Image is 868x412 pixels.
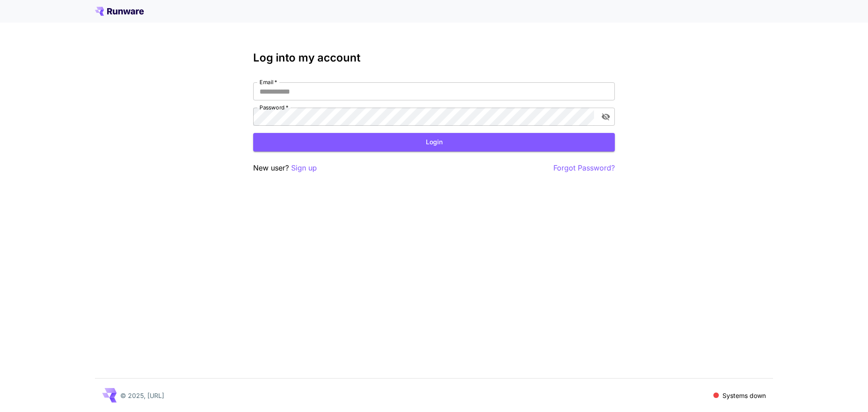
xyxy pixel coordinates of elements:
p: New user? [253,162,317,174]
button: Sign up [291,162,317,174]
button: Login [253,133,615,152]
p: Systems down [722,391,766,400]
p: © 2025, [URL] [120,391,164,400]
button: toggle password visibility [598,109,614,125]
label: Password [259,104,288,111]
h3: Log into my account [253,52,615,64]
label: Email [259,78,277,86]
button: Forgot Password? [553,162,615,174]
